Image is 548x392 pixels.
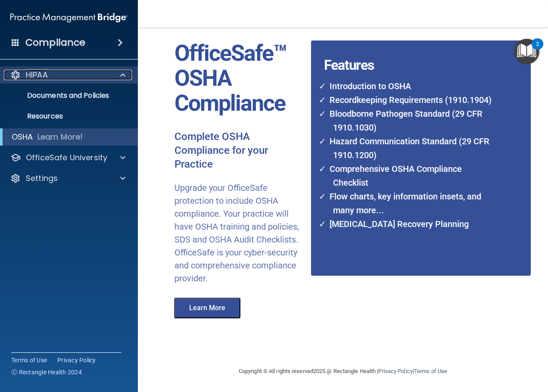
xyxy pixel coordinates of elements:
[324,107,497,134] li: Bloodborne Pathogen Standard (29 CFR 1910.1030)
[324,93,497,107] li: Recordkeeping Requirements (1910.1904)
[514,39,539,64] button: Open Resource Center, 2 new notifications
[25,37,85,49] h4: Compliance
[324,190,497,217] li: Flow charts, key information insets, and many more...
[12,132,33,142] p: OSHA
[174,298,240,318] button: Learn More
[174,41,305,116] p: OfficeSafe™ OSHA Compliance
[6,112,123,121] p: Resources
[11,368,82,376] span: Ⓒ Rectangle Health 2024
[10,9,128,26] img: PMB logo
[174,130,305,171] p: Complete OSHA Compliance for your Practice
[37,132,83,142] p: Learn More!
[57,356,96,364] a: Privacy Policy
[311,40,508,58] h4: Features
[378,368,412,374] a: Privacy Policy
[324,217,497,231] li: [MEDICAL_DATA] Recovery Planning
[324,134,497,162] li: Hazard Communication Standard (29 CFR 1910.1200)
[6,91,123,100] p: Documents and Policies
[10,173,125,184] a: Settings
[186,358,500,385] div: Copyright © All rights reserved 2025 @ Rectangle Health | |
[324,79,497,93] li: Introduction to OSHA
[26,152,107,163] p: OfficeSafe University
[536,44,539,55] div: 2
[324,162,497,190] li: Comprehensive OSHA Compliance Checklist
[26,173,58,184] p: Settings
[11,356,47,364] a: Terms of Use
[10,70,125,80] a: HIPAA
[168,305,249,311] a: Learn More
[26,70,48,80] p: HIPAA
[174,181,305,285] p: Upgrade your OfficeSafe protection to include OSHA compliance. Your practice will have OSHA train...
[414,368,447,374] a: Terms of Use
[10,152,125,163] a: OfficeSafe University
